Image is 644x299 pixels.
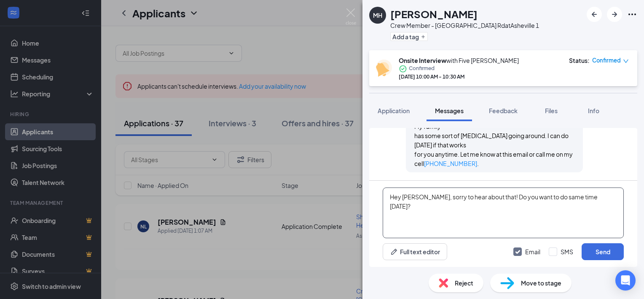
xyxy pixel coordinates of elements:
[378,107,410,114] span: Application
[521,278,561,288] span: Move to stage
[455,278,473,288] span: Reject
[587,7,602,22] button: ArrowLeftNew
[390,21,539,30] div: Crew Member - [GEOGRAPHIC_DATA] Rd at Asheville 1
[435,107,464,114] span: Messages
[582,243,624,260] button: Send
[623,58,629,64] span: down
[409,65,435,73] span: Confirmed
[383,188,624,238] textarea: Hey [PERSON_NAME], sorry to hear about that! Do you want to do same time [DATE]?
[424,160,477,167] a: [PHONE_NUMBER]
[421,34,426,39] svg: Plus
[489,107,518,114] span: Feedback
[589,9,599,19] svg: ArrowLeftNew
[399,57,446,64] b: Onsite Interview
[607,7,622,22] button: ArrowRight
[383,243,447,260] button: Full text editorPen
[399,56,519,65] div: with Five [PERSON_NAME]
[615,270,636,291] div: Open Intercom Messenger
[609,9,620,19] svg: ArrowRight
[390,247,398,256] svg: Pen
[588,107,599,114] span: Info
[569,56,590,65] div: Status :
[390,7,478,21] h1: [PERSON_NAME]
[399,73,519,80] div: [DATE] 10:00 AM - 10:30 AM
[390,32,428,41] button: PlusAdd a tag
[592,56,621,65] span: Confirmed
[627,9,637,19] svg: Ellipses
[373,11,382,19] div: MH
[399,65,407,73] svg: CheckmarkCircle
[545,107,558,114] span: Files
